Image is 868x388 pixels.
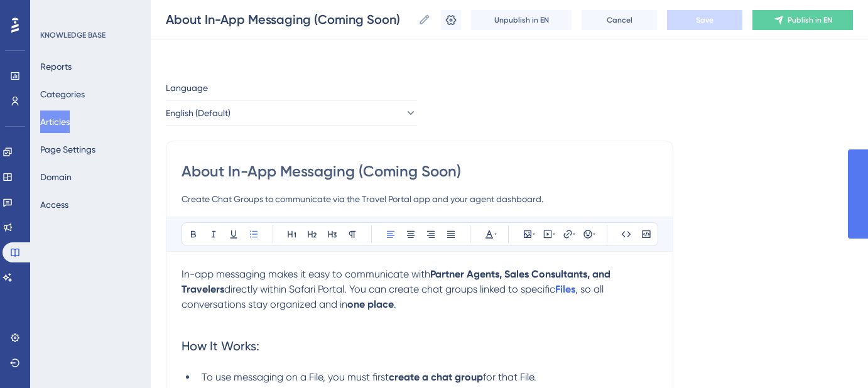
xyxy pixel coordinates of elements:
[182,268,430,280] span: In-app messaging makes it easy to communicate with
[815,338,853,376] iframe: UserGuiding AI Assistant Launcher
[166,80,208,95] span: Language
[696,15,713,25] span: Save
[182,338,259,353] span: How It Works:
[788,15,832,25] span: Publish in EN
[224,283,555,295] span: directly within Safari Portal. You can create chat groups linked to specific
[40,55,72,78] button: Reports
[471,10,572,30] button: Unpublish in EN
[752,10,853,30] button: Publish in EN
[40,110,70,133] button: Articles
[394,298,396,310] span: .
[166,11,413,28] input: Article Name
[202,371,389,383] span: To use messaging on a File, you must first
[607,15,632,25] span: Cancel
[166,100,417,126] button: English (Default)
[582,10,657,30] button: Cancel
[667,10,742,30] button: Save
[40,138,95,161] button: Page Settings
[389,371,483,383] strong: create a chat group
[40,30,106,40] div: KNOWLEDGE BASE
[40,193,68,216] button: Access
[182,161,658,181] input: Article Title
[555,283,575,295] a: Files
[182,191,658,207] input: Article Description
[483,371,536,383] span: for that File.
[40,83,85,105] button: Categories
[40,166,72,188] button: Domain
[166,105,231,121] span: English (Default)
[494,15,549,25] span: Unpublish in EN
[347,298,394,310] strong: one place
